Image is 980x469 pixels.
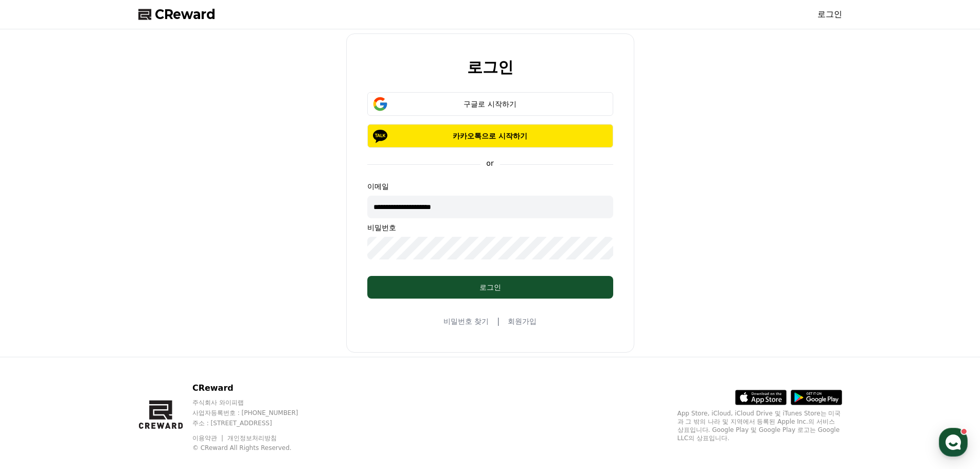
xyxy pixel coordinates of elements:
span: 홈 [32,342,39,350]
p: 주소 : [STREET_ADDRESS] [192,419,318,427]
span: | [497,315,500,327]
a: 회원가입 [508,316,537,326]
p: or [480,158,500,168]
p: 이메일 [367,181,613,192]
button: 로그인 [367,276,613,299]
button: 구글로 시작하기 [367,92,613,116]
a: 로그인 [817,8,842,21]
span: 설정 [159,342,171,350]
a: 이용약관 [192,435,225,442]
p: 사업자등록번호 : [PHONE_NUMBER] [192,409,318,417]
a: 개인정보처리방침 [227,435,277,442]
span: 대화 [94,342,106,351]
a: 비밀번호 찾기 [443,316,489,326]
a: CReward [138,6,216,23]
p: © CReward All Rights Reserved. [192,444,318,452]
div: 구글로 시작하기 [382,99,598,109]
a: 대화 [68,326,133,352]
span: CReward [155,6,216,23]
p: App Store, iCloud, iCloud Drive 및 iTunes Store는 미국과 그 밖의 나라 및 지역에서 등록된 Apple Inc.의 서비스 상표입니다. Goo... [678,409,842,442]
a: 홈 [3,326,68,352]
button: 카카오톡으로 시작하기 [367,124,613,148]
h2: 로그인 [467,59,513,76]
a: 설정 [133,326,198,352]
p: 주식회사 와이피랩 [192,398,318,407]
div: 로그인 [388,282,593,292]
p: 비밀번호 [367,222,613,233]
p: 카카오톡으로 시작하기 [382,131,598,141]
p: CReward [192,382,318,394]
